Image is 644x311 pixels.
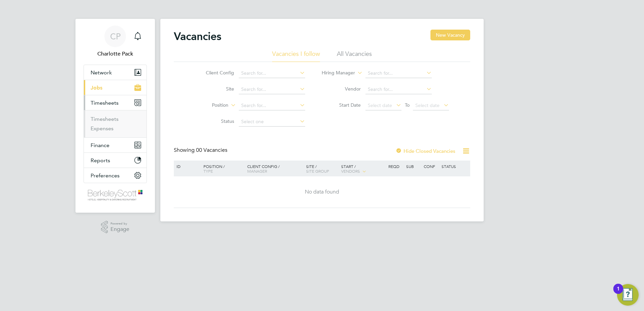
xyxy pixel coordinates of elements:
[88,190,142,201] img: berkeley-scott-logo-retina.png
[91,172,120,179] span: Preferences
[422,161,440,172] div: Conf
[91,100,119,106] span: Timesheets
[368,102,392,108] span: Select date
[175,161,198,172] div: ID
[239,101,305,110] input: Search for...
[337,50,372,62] li: All Vacancies
[395,148,455,154] label: Hide Closed Vacancies
[340,161,387,177] div: Start /
[110,227,129,232] span: Engage
[440,161,469,172] div: Status
[91,142,109,148] span: Finance
[405,161,422,172] div: Sub
[415,102,440,108] span: Select date
[91,116,119,122] a: Timesheets
[304,161,340,177] div: Site /
[84,190,147,201] a: Go to home page
[387,161,404,172] div: Reqd
[174,30,221,43] h2: Vacancies
[403,101,412,109] span: To
[84,26,147,58] a: CPCharlotte Pack
[84,80,147,95] button: Jobs
[190,102,228,109] label: Position
[84,153,147,168] button: Reports
[239,117,305,127] input: Select one
[247,168,267,174] span: Manager
[365,69,432,78] input: Search for...
[75,19,155,213] nav: Main navigation
[91,84,102,91] span: Jobs
[430,30,470,40] button: New Vacancy
[195,118,234,124] label: Status
[196,147,227,153] span: 00 Vacancies
[84,65,147,80] button: Network
[322,102,361,108] label: Start Date
[91,69,112,76] span: Network
[84,110,147,137] div: Timesheets
[84,50,147,58] span: Charlotte Pack
[110,221,129,227] span: Powered by
[617,289,620,298] div: 1
[617,284,639,306] button: Open Resource Center, 1 new notification
[91,157,110,164] span: Reports
[203,168,213,174] span: Type
[175,188,469,196] div: No data found
[84,168,147,183] button: Preferences
[198,161,246,177] div: Position /
[272,50,320,62] li: Vacancies I follow
[110,32,121,41] span: CP
[341,168,360,174] span: Vendors
[322,86,361,92] label: Vendor
[316,70,355,76] label: Hiring Manager
[91,125,114,132] a: Expenses
[84,95,147,110] button: Timesheets
[246,161,304,177] div: Client Config /
[174,147,229,154] div: Showing
[239,85,305,94] input: Search for...
[101,221,130,234] a: Powered byEngage
[365,85,432,94] input: Search for...
[306,168,329,174] span: Site Group
[195,86,234,92] label: Site
[84,138,147,152] button: Finance
[195,70,234,76] label: Client Config
[239,69,305,78] input: Search for...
